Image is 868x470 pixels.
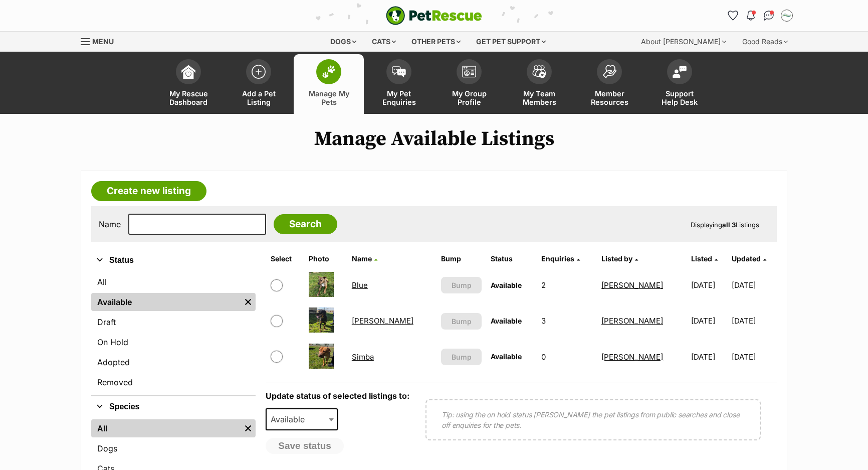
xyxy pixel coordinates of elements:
[732,254,766,263] a: Updated
[447,89,492,106] span: My Group Profile
[91,333,256,351] a: On Hold
[294,54,364,114] a: Manage My Pets
[352,254,377,263] a: Name
[691,221,759,229] span: Displaying Listings
[732,303,776,338] td: [DATE]
[673,66,687,78] img: help-desk-icon-fdf02630f3aa405de69fd3d07c3f3aa587a6932b1a1747fa1d2bba05be0121f9.svg
[541,254,580,263] a: Enquiries
[687,340,731,374] td: [DATE]
[764,11,774,21] img: chat-41dd97257d64d25036548639549fe6c8038ab92f7586957e7f3b1b290dea8141.svg
[376,89,421,106] span: My Pet Enquiries
[91,439,256,457] a: Dogs
[602,65,616,78] img: member-resources-icon-8e73f808a243e03378d46382f2149f9095a855e16c252ad45f914b54edf8863c.svg
[267,412,315,426] span: Available
[306,89,351,106] span: Manage My Pets
[241,293,256,311] a: Remove filter
[365,32,403,52] div: Cats
[322,65,336,78] img: manage-my-pets-icon-02211641906a0b7f246fdf0571729dbe1e7629f14944591b6c1af311fb30b64b.svg
[587,89,632,106] span: Member Resources
[469,32,553,52] div: Get pet support
[91,181,206,201] a: Create new listing
[364,54,434,114] a: My Pet Enquiries
[442,409,745,430] p: Tip: using the on hold status [PERSON_NAME] the pet listings from public searches and close off e...
[491,281,522,289] span: Available
[266,408,338,430] span: Available
[601,254,632,263] span: Listed by
[541,254,574,263] span: translation missing: en.admin.listings.index.attributes.enquiries
[761,8,777,24] a: Conversations
[236,89,281,106] span: Add a Pet Listing
[266,438,344,454] button: Save status
[532,65,546,78] img: team-members-icon-5396bd8760b3fe7c0b43da4ab00e1e3bb1a5d9ba89233759b79545d2d3fc5d0d.svg
[601,316,663,326] a: [PERSON_NAME]
[352,316,413,326] a: [PERSON_NAME]
[91,353,256,371] a: Adopted
[687,303,731,338] td: [DATE]
[601,254,638,263] a: Listed by
[491,352,522,361] span: Available
[434,54,504,114] a: My Group Profile
[782,11,792,21] img: Amanda Pain profile pic
[91,254,256,267] button: Status
[404,32,468,52] div: Other pets
[735,32,795,52] div: Good Reads
[274,214,337,234] input: Search
[722,221,736,229] strong: all 3
[487,251,536,267] th: Status
[266,391,409,401] label: Update status of selected listings to:
[241,419,256,437] a: Remove filter
[81,32,121,50] a: Menu
[386,6,482,25] img: logo-e224e6f780fb5917bec1dbf3a21bbac754714ae5b6737aabdf751b685950b380.svg
[537,268,596,302] td: 2
[224,54,294,114] a: Add a Pet Listing
[504,54,574,114] a: My Team Members
[452,280,472,290] span: Bump
[644,54,715,114] a: Support Help Desk
[99,220,121,229] label: Name
[732,268,776,302] td: [DATE]
[725,8,741,24] a: Favourites
[725,8,795,24] ul: Account quick links
[491,317,522,325] span: Available
[91,313,256,331] a: Draft
[92,37,114,46] span: Menu
[537,340,596,374] td: 0
[601,352,663,362] a: [PERSON_NAME]
[323,32,363,52] div: Dogs
[91,271,256,395] div: Status
[181,65,195,79] img: dashboard-icon-eb2f2d2d3e046f16d808141f083e7271f6b2e854fb5c12c21221c1fb7104beca.svg
[91,419,241,437] a: All
[657,89,702,106] span: Support Help Desk
[747,11,755,21] img: notifications-46538b983faf8c2785f20acdc204bb7945ddae34d4c08c2a6579f10ce5e182be.svg
[537,303,596,338] td: 3
[452,316,472,327] span: Bump
[352,254,372,263] span: Name
[601,280,663,290] a: [PERSON_NAME]
[462,66,476,78] img: group-profile-icon-3fa3cf56718a62981997c0bc7e787c4b2cf8bcc04b72c1350f741eb67cf2f40e.svg
[687,268,731,302] td: [DATE]
[153,54,224,114] a: My Rescue Dashboard
[779,8,795,24] button: My account
[267,251,304,267] th: Select
[437,251,486,267] th: Bump
[305,251,347,267] th: Photo
[452,352,472,362] span: Bump
[386,6,482,25] a: PetRescue
[441,313,482,330] button: Bump
[441,349,482,365] button: Bump
[352,280,368,290] a: Blue
[634,32,733,52] div: About [PERSON_NAME]
[743,8,759,24] button: Notifications
[732,254,761,263] span: Updated
[252,65,266,79] img: add-pet-listing-icon-0afa8454b4691262ce3f59096e99ab1cd57d4a30225e0717b998d2c9b9846f56.svg
[352,352,374,362] a: Simba
[732,340,776,374] td: [DATE]
[166,89,211,106] span: My Rescue Dashboard
[91,293,241,311] a: Available
[574,54,644,114] a: Member Resources
[91,273,256,291] a: All
[441,277,482,293] button: Bump
[91,400,256,413] button: Species
[691,254,718,263] a: Listed
[392,66,406,77] img: pet-enquiries-icon-7e3ad2cf08bfb03b45e93fb7055b45f3efa6380592205ae92323e6603595dc1f.svg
